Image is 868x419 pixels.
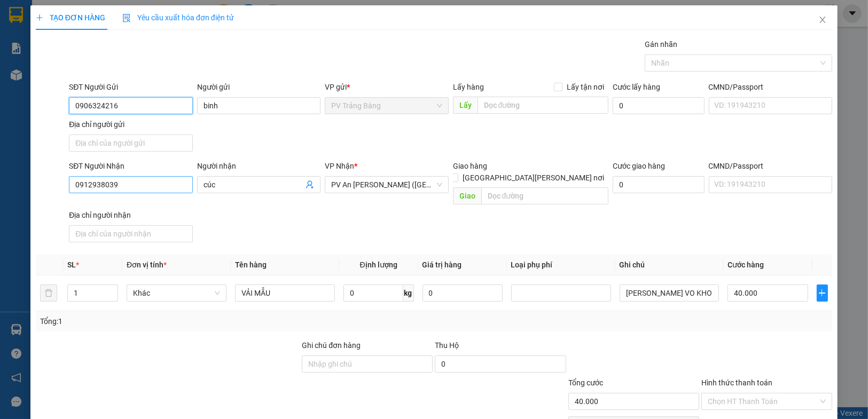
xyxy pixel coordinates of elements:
[562,81,608,93] span: Lấy tận nơi
[122,13,234,22] span: Yêu cầu xuất hóa đơn điện tử
[69,209,192,221] div: Địa chỉ người nhận
[302,355,433,373] input: Ghi chú đơn hàng
[133,285,220,301] span: Khác
[331,177,442,193] span: PV An Sương (Hàng Hóa)
[69,160,192,172] div: SĐT Người Nhận
[613,83,660,91] label: Cước lấy hàng
[40,315,335,327] div: Tổng: 1
[100,53,447,66] li: Hotline: 1900 8153
[817,284,828,302] button: plus
[435,341,459,350] span: Thu Hộ
[36,13,105,22] span: TẠO ĐƠN HÀNG
[40,284,57,302] button: delete
[325,81,448,93] div: VP gửi
[197,81,320,93] div: Người gửi
[69,225,192,242] input: Địa chỉ của người nhận
[453,162,487,170] span: Giao hàng
[481,187,608,204] input: Dọc đường
[478,97,608,114] input: Dọc đường
[701,378,772,387] label: Hình thức thanh toán
[36,14,43,21] span: plus
[423,284,503,302] input: 0
[69,118,192,130] div: Địa chỉ người gửi
[620,284,720,302] input: Ghi Chú
[197,160,320,172] div: Người nhận
[613,162,665,170] label: Cước giao hàng
[453,97,478,114] span: Lấy
[709,160,832,172] div: CMND/Passport
[453,83,484,91] span: Lấy hàng
[613,176,705,193] input: Cước giao hàng
[235,284,335,302] input: VD: Bàn, Ghế
[69,135,192,152] input: Địa chỉ của người gửi
[403,284,414,302] span: kg
[127,260,167,269] span: Đơn vị tính
[331,98,442,114] span: PV Trảng Bàng
[69,81,192,93] div: SĐT Người Gửi
[818,15,827,24] span: close
[615,255,724,275] th: Ghi chú
[808,5,838,35] button: Close
[728,260,764,269] span: Cước hàng
[302,341,361,350] label: Ghi chú đơn hàng
[306,180,314,189] span: user-add
[67,260,76,269] span: SL
[613,97,705,114] input: Cước lấy hàng
[325,162,354,170] span: VP Nhận
[360,260,397,269] span: Định lượng
[568,378,603,387] span: Tổng cước
[100,26,447,53] li: [STREET_ADDRESS][PERSON_NAME][PERSON_NAME]. [GEOGRAPHIC_DATA], [PERSON_NAME][GEOGRAPHIC_DATA][PER...
[453,187,481,204] span: Giao
[817,289,828,297] span: plus
[458,172,608,184] span: [GEOGRAPHIC_DATA][PERSON_NAME] nơi
[423,260,462,269] span: Giá trị hàng
[709,81,832,93] div: CMND/Passport
[645,40,677,49] label: Gán nhãn
[507,255,615,275] th: Loại phụ phí
[235,260,267,269] span: Tên hàng
[13,13,67,67] img: logo.jpg
[122,14,131,22] img: icon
